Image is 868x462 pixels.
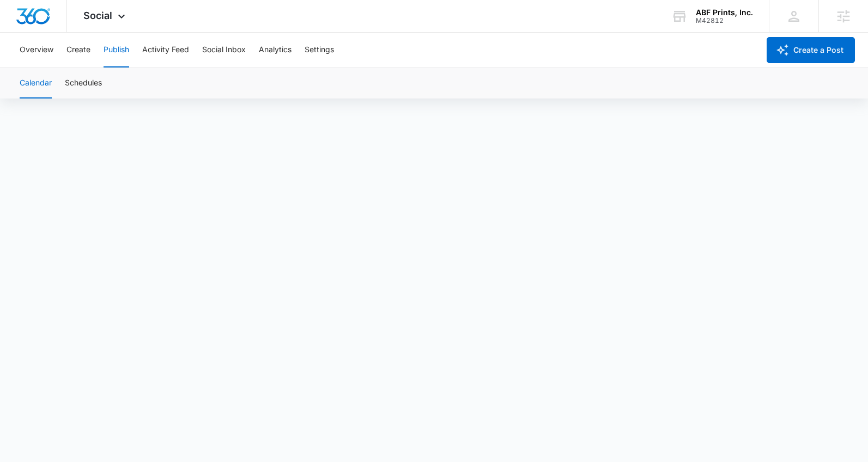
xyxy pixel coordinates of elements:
span: Social [83,10,112,21]
button: Publish [104,33,129,67]
button: Calendar [20,68,52,98]
button: Create [66,33,90,67]
div: account id [696,17,753,24]
button: Analytics [259,33,292,67]
button: Social Inbox [202,33,246,67]
button: Activity Feed [142,33,189,67]
button: Overview [20,33,53,67]
button: Schedules [65,68,102,98]
button: Settings [305,33,334,67]
div: account name [696,8,753,17]
button: Create a Post [767,37,855,63]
